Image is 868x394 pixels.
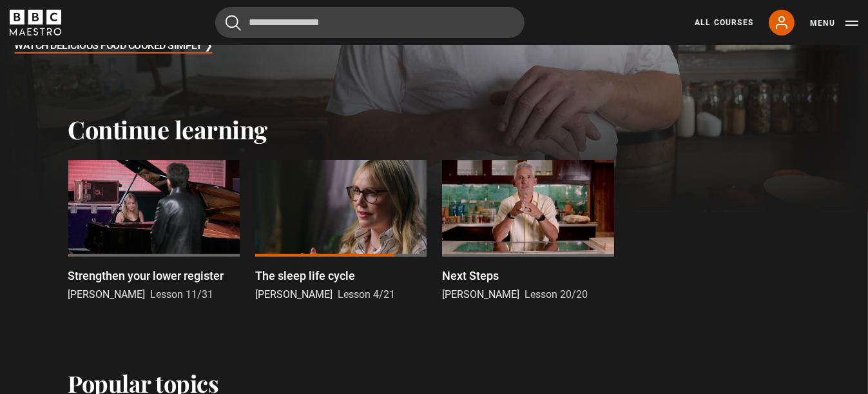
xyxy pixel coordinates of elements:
p: Strengthen your lower register [68,267,224,284]
span: [PERSON_NAME] [255,288,333,300]
span: Lesson 11/31 [151,288,214,300]
span: Lesson 4/21 [338,288,395,300]
svg: BBC Maestro [10,10,61,35]
h2: Continue learning [68,115,800,144]
p: Next Steps [442,267,499,284]
a: All Courses [695,17,753,28]
input: Search [215,7,525,38]
button: Submit the search query [226,15,241,31]
p: The sleep life cycle [255,267,355,284]
span: Lesson 20/20 [525,288,588,300]
a: The sleep life cycle [PERSON_NAME] Lesson 4/21 [255,160,427,302]
a: Strengthen your lower register [PERSON_NAME] Lesson 11/31 [68,160,240,302]
a: Next Steps [PERSON_NAME] Lesson 20/20 [442,160,613,302]
h3: Watch Delicious Food Cooked Simply ❯ [15,37,213,56]
span: [PERSON_NAME] [68,288,146,300]
span: [PERSON_NAME] [442,288,519,300]
button: Toggle navigation [810,17,858,30]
